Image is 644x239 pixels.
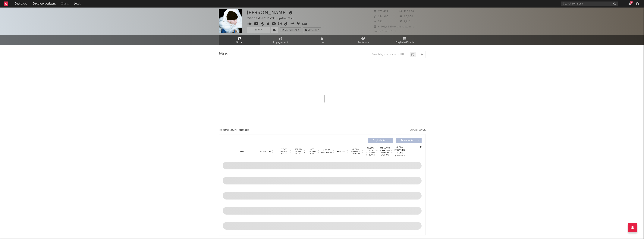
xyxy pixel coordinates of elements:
span: Global ATD Audio Streams [351,148,361,155]
span: 7 Day Spotify Plays [279,148,289,155]
div: [PERSON_NAME] [247,9,294,16]
button: Export CSV [410,129,426,131]
button: Summary [303,27,321,33]
span: Benchmark [285,28,299,33]
span: Released [337,150,346,153]
span: 3,110 [400,20,410,23]
button: Originals(0) [368,138,393,143]
a: Live [301,35,343,45]
span: 60,000 [400,15,413,18]
span: Last Day Spotify Plays [293,148,303,155]
span: Global Rolling 7D Audio Streams [365,147,376,156]
span: 6,401,684 Monthly Listeners [374,26,414,28]
input: Search by song name or URL [370,53,410,56]
span: Playlists/Charts [395,40,414,45]
span: Features ( 0 ) [399,140,416,142]
span: 170,413 [374,10,388,13]
button: Track [247,27,270,33]
a: Benchmark [280,27,301,33]
div: Name [230,150,255,153]
span: 120,260 [400,10,414,13]
span: Live [320,40,325,45]
div: 16 [630,1,633,4]
span: Copyright [260,150,271,153]
span: Music [236,40,243,45]
a: Music [219,35,260,45]
button: Features(0) [396,138,422,143]
span: Spotify Popularity [321,149,332,154]
span: Recent DSP Releases [219,128,249,132]
span: Summary [308,29,319,31]
span: 154,900 [374,15,388,18]
button: Edit [302,22,309,27]
button: 16 [629,2,631,5]
span: Estimated % Playlist Streams Last Day [380,147,390,156]
div: [GEOGRAPHIC_DATA] | Hip-Hop/Rap [247,16,298,21]
a: Playlists/Charts [384,35,426,45]
span: Jump Score: 79.4 [374,30,396,33]
span: ATD Spotify Plays [307,148,317,155]
span: 332 [374,20,383,23]
a: Engagement [260,35,301,45]
input: Search for artists [561,2,618,6]
div: Global Streaming Trend (Last 60D) [394,146,406,157]
span: Engagement [273,40,288,45]
a: Audience [343,35,384,45]
span: Audience [358,40,369,45]
span: Originals ( 0 ) [370,140,388,142]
